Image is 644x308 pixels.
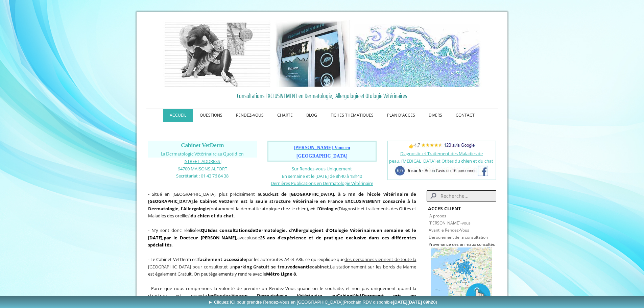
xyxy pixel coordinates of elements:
strong: des [210,227,217,233]
span: Dernières Publications en Dermatologie Vétérinaire [271,180,373,186]
a: PLAN D'ACCES [380,109,422,122]
span: ► Cliquez ICI pour prendre Rendez-Vous en [GEOGRAPHIC_DATA] [208,300,437,305]
b: , [164,235,237,241]
strong: accessible [224,256,246,262]
b: France EXCLUSIVEMENT consacrée à la Dermatologie, l'Allergologie [148,198,416,212]
span: Cabinet VetDerm [181,142,224,148]
span: - Situé en [GEOGRAPHIC_DATA], plus précisément au , (notamment la dermatite atopique chez le chie... [148,191,416,219]
span: également [210,271,232,277]
span: 94700 MAISONS ALFORT [178,166,227,172]
span: devant [292,264,308,270]
a: Diagnostic et Traitement des Maladies de peau, [389,150,483,164]
a: CHARTE [270,109,300,122]
span: cabinet [312,264,329,270]
a: Dermatologie [255,227,286,233]
span: Cabinet [337,292,354,299]
strong: de , d' et d' [219,227,366,233]
span: [STREET_ADDRESS] [184,158,221,164]
a: [MEDICAL_DATA] et Otites du chien et du chat [401,158,493,164]
a: consultations [219,227,250,233]
a: A propos [429,213,446,219]
a: [PERSON_NAME]-Vous en [GEOGRAPHIC_DATA] [294,145,350,159]
a: des personnes viennent de toute la [GEOGRAPHIC_DATA] pour consulter [148,256,416,270]
span: - N'y sont donc réalisées [148,227,416,248]
a: [PERSON_NAME]-vous [429,220,471,226]
b: [DATE][DATE] 09h20 [393,300,436,305]
span: par le Docteur [PERSON_NAME] [164,235,236,241]
strong: les [208,292,242,299]
a: FICHES THEMATIQUES [324,109,380,122]
a: aire [366,227,375,233]
span: ou [234,292,240,299]
a: Otologie Vétérin [329,227,366,233]
a: QUESTIONS [193,109,229,122]
span: s [240,292,242,299]
b: Cabinet VetDerm est la seule structure Vétérinaire en [200,198,326,204]
a: 94700 MAISONS ALFORT [178,165,227,172]
span: En semaine et le [DATE] de 8h40 à 18h40 [282,173,362,179]
strong: QUE [201,227,210,233]
a: ACCUEIL [163,109,193,122]
span: . [329,264,330,270]
span: plus [246,235,255,241]
span: . [266,271,297,277]
strong: 25 ans d'expérience et de pratique exclusive dans ces différentes spécialités. [148,235,416,248]
strong: , [375,227,377,233]
span: - Le Cabinet VetDerm est par les autoroutes A4 et A86, ce qui explique que et un Le stationnement... [148,256,416,277]
strong: le [194,198,198,204]
strong: ACCES CLIENT [428,205,461,212]
span: P [429,241,431,247]
strong: du chien et du chat [191,213,234,219]
span: parking Gratuit se trouve le [235,264,329,270]
span: , [148,256,416,270]
input: Search [427,190,496,202]
strong: Sud-Est de [GEOGRAPHIC_DATA], à 5 mn de l'école vétérinaire de [GEOGRAPHIC_DATA] [148,191,416,205]
span: avec de [148,227,416,248]
span: [PERSON_NAME]-Vous en [GEOGRAPHIC_DATA] [294,145,350,159]
a: RENDEZ-VOUS [229,109,270,122]
span: 👉 [409,143,475,149]
span: - Parce que nous comprenons la volonté de prendre un Rendez-Vous quand on le souhaite, et non pas... [148,285,416,299]
a: BLOG [300,109,324,122]
span: facilement [198,256,222,262]
a: DIVERS [422,109,449,122]
span: Secrétariat : 01 43 76 84 38 [176,173,229,179]
a: Déroulement de la consultation [429,234,488,240]
span: en semaine et le [DATE] [148,227,416,241]
a: Avant le Rendez-Vous [429,227,469,233]
span: La Dermatologie Vétérinaire au Quotidien [161,151,244,157]
a: Dernières Publications en Dermatologie Vétérinaire [271,180,373,186]
a: Consultations EXCLUSIVEMENT en Dermatologie, Allergologie et Otologie Vétérinaires [148,91,496,101]
a: Allergologie [293,227,319,233]
a: Métro Ligne 8 [266,271,296,277]
span: Rendez-V [214,292,234,299]
span: des animaux consultés [452,241,495,247]
span: (Prochain RDV disponible ) [342,300,437,305]
a: Sur Rendez-vous Uniquement [292,166,352,172]
span: en Dermatologie Vétérinaire au VetDerm [242,292,374,299]
a: rovenance [431,241,451,247]
a: CONTACT [449,109,481,122]
a: [STREET_ADDRESS] [184,158,221,164]
span: , [162,235,164,241]
b: , et l'Otologie [308,206,337,212]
